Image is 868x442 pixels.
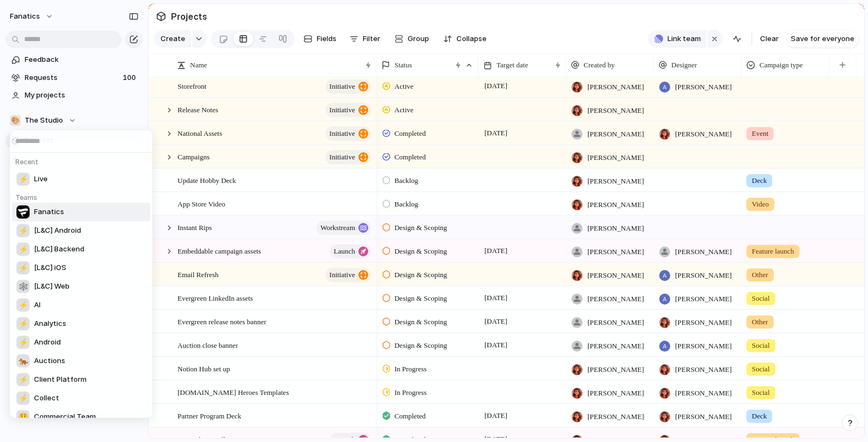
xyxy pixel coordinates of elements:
span: Android [34,337,61,348]
div: 🤑 [16,410,30,423]
div: ⚡ [16,173,30,186]
div: ⚡ [16,336,30,349]
span: Client Platform [34,374,87,385]
span: Fanatics [34,206,64,217]
span: [L&C] Web [34,281,70,292]
span: AI [34,300,41,311]
span: Live [34,174,48,185]
span: [L&C] iOS [34,262,66,273]
div: 🐅 [16,354,30,368]
div: ⚡ [16,299,30,312]
div: ⚡ [16,373,30,386]
span: Commercial Team [34,411,96,422]
div: ⚡ [16,392,30,405]
h5: Teams [12,188,153,203]
span: Collect [34,393,59,404]
div: ⚡ [16,224,30,237]
div: ⚡ [16,243,30,256]
h5: Recent [12,153,153,167]
div: 🕸 [16,280,30,293]
div: ⚡ [16,261,30,274]
span: Auctions [34,355,65,366]
span: [L&C] Android [34,225,81,236]
div: ⚡ [16,317,30,330]
span: Analytics [34,318,66,329]
span: [L&C] Backend [34,244,84,255]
